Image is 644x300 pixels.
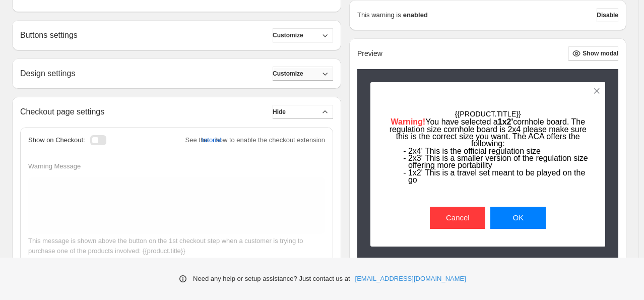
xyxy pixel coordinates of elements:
h2: {{product.title}} [388,110,588,119]
p: See the how to enable the checkout extension [185,135,325,145]
li: 2x3' This is a smaller version of the regulation size offering more portability [408,155,588,169]
h2: Checkout page settings [20,107,104,116]
p: This warning is [357,10,401,20]
li: 1x2' This is a travel set meant to be played on the go [408,169,588,184]
button: tutorial [202,132,221,148]
button: Customize [273,28,333,42]
button: Disable [597,8,618,22]
span: Customize [273,31,303,39]
button: Show modal [568,46,618,61]
p: Show on Checkout: [28,135,85,145]
h2: Design settings [20,69,75,78]
button: Customize [273,67,333,81]
button: OK [490,207,546,229]
span: tutorial [202,135,221,145]
strong: 1x2' [498,117,513,126]
a: [EMAIL_ADDRESS][DOMAIN_NAME] [355,274,466,284]
span: Hide [273,108,286,116]
strong: enabled [403,10,428,20]
h2: Buttons settings [20,30,78,40]
li: 2x4' This is the official regulation size [408,148,588,155]
p: You have selected a cornhole board. The regulation size cornhole board is 2x4 please make sure th... [388,118,588,147]
span: Disable [597,11,618,19]
h2: Preview [357,49,382,58]
button: Hide [273,105,333,119]
span: Show modal [583,49,618,57]
span: Customize [273,70,303,78]
strong: Warning! [391,117,425,126]
button: Cancel [430,207,485,229]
